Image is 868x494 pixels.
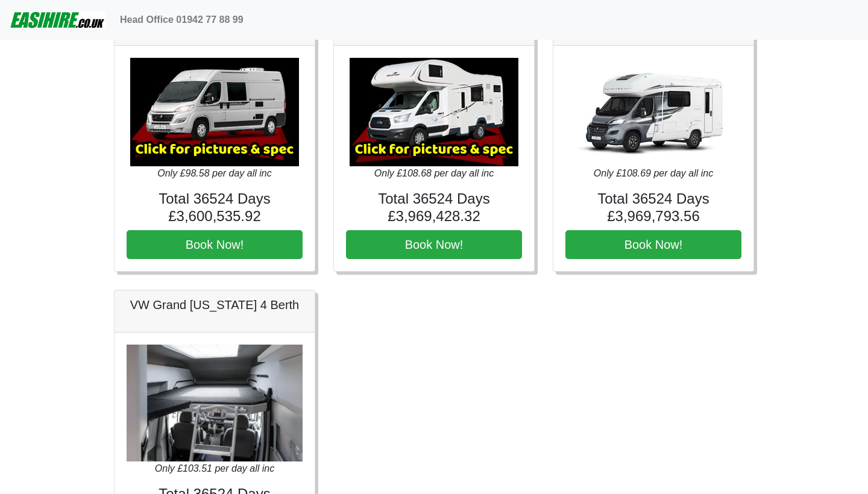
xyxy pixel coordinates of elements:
[565,230,741,259] button: Book Now!
[157,168,271,178] i: Only £98.58 per day all inc
[569,58,738,166] img: Auto-trail Imala 615 - 4 Berth
[127,230,303,259] button: Book Now!
[374,168,494,178] i: Only £108.68 per day all inc
[594,168,713,178] i: Only £108.69 per day all inc
[10,8,105,32] img: easihire_logo_small.png
[127,298,303,312] h5: VW Grand [US_STATE] 4 Berth
[120,14,244,25] b: Head Office 01942 77 88 99
[346,230,522,259] button: Book Now!
[130,58,299,166] img: Auto-Trail Expedition 67 - 4 Berth (Shower+Toilet)
[127,190,303,225] h4: Total 36524 Days £3,600,535.92
[346,190,522,225] h4: Total 36524 Days £3,969,428.32
[565,190,741,225] h4: Total 36524 Days £3,969,793.56
[350,58,518,166] img: Ford Zefiro 675 - 6 Berth (Shower+Toilet)
[127,345,303,462] img: VW Grand California 4 Berth
[115,8,248,32] a: Head Office 01942 77 88 99
[155,463,274,474] i: Only £103.51 per day all inc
